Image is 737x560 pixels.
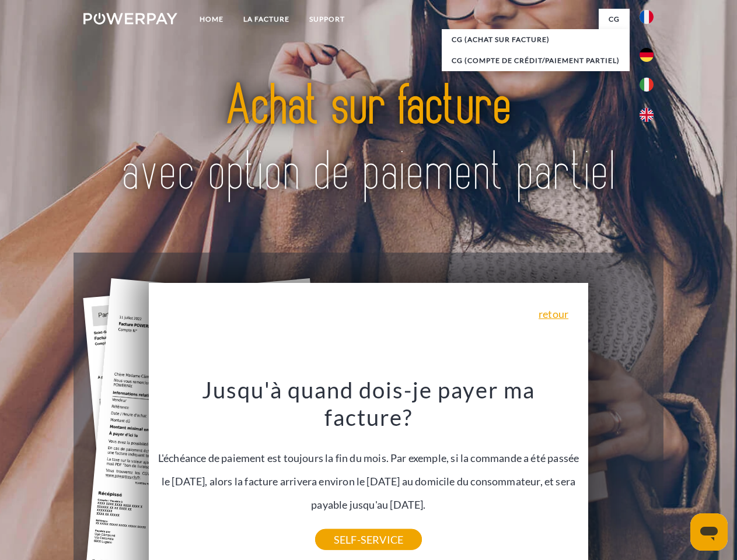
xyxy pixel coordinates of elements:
[640,108,654,122] img: en
[640,78,654,92] img: it
[190,9,233,30] a: Home
[111,56,626,223] img: title-powerpay_fr.svg
[539,309,568,319] a: retour
[156,376,582,432] h3: Jusqu'à quand dois-je payer ma facture?
[640,10,654,24] img: fr
[442,50,630,71] a: CG (Compte de crédit/paiement partiel)
[315,529,422,550] a: SELF-SERVICE
[599,9,630,30] a: CG
[640,48,654,62] img: de
[233,9,299,30] a: LA FACTURE
[299,9,355,30] a: Support
[83,13,177,24] img: logo-powerpay-white.svg
[442,29,630,50] a: CG (achat sur facture)
[690,513,728,551] iframe: Bouton de lancement de la fenêtre de messagerie
[156,376,582,540] div: L'échéance de paiement est toujours la fin du mois. Par exemple, si la commande a été passée le [...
